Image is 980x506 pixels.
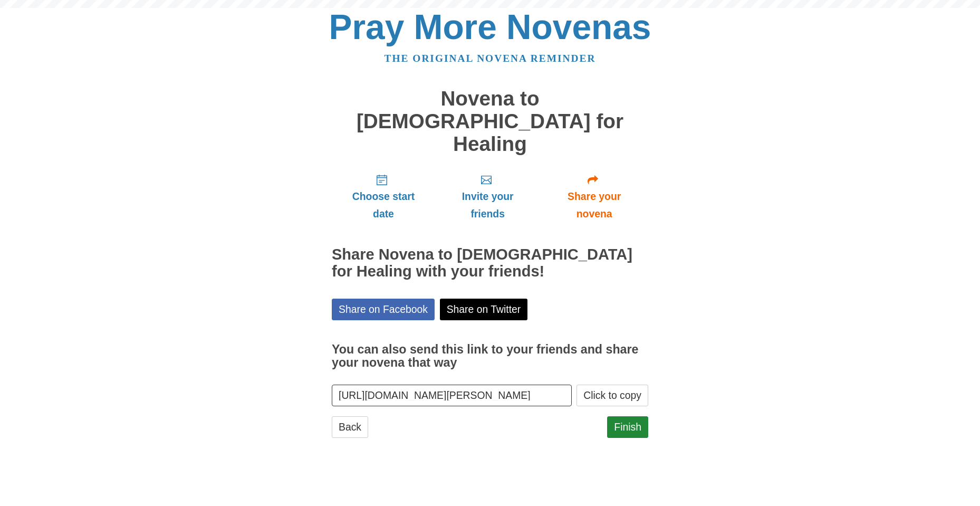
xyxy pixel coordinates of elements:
a: Choose start date [332,166,435,228]
a: Finish [607,416,648,438]
a: Share on Twitter [440,299,528,320]
a: Share on Facebook [332,299,435,320]
span: Invite your friends [446,188,530,223]
a: The original novena reminder [385,53,596,64]
span: Choose start date [342,188,425,223]
h3: You can also send this link to your friends and share your novena that way [332,343,648,370]
a: Back [332,416,368,438]
h2: Share Novena to [DEMOGRAPHIC_DATA] for Healing with your friends! [332,246,648,280]
a: Pray More Novenas [329,7,651,46]
span: Share your novena [551,188,638,223]
h1: Novena to [DEMOGRAPHIC_DATA] for Healing [332,88,648,155]
a: Share your novena [540,166,648,228]
a: Invite your friends [435,166,540,228]
button: Click to copy [577,385,648,406]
